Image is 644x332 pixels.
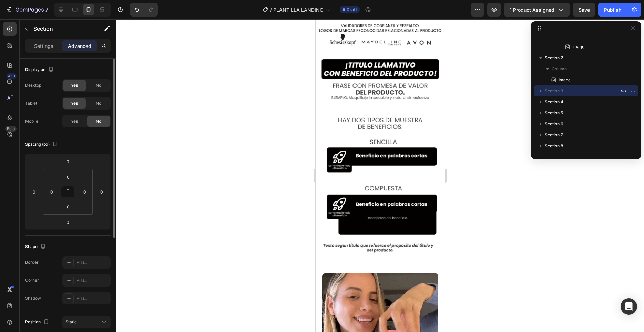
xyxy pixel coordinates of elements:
span: No [96,118,101,124]
p: Settings [34,42,53,50]
p: 7 [45,6,48,14]
button: Save [573,3,595,17]
div: Shape [25,242,47,251]
span: Yes [71,100,78,106]
div: Add... [76,260,109,266]
span: Draft [347,7,357,13]
div: Add... [76,278,109,284]
div: Desktop [25,82,41,89]
input: 0px [47,187,57,197]
span: No [96,82,101,89]
span: PLANTILLA LANDING [273,6,323,13]
div: Shadow [25,295,41,301]
span: Static [65,319,77,324]
p: Advanced [68,42,91,50]
span: Section 7 [545,132,563,138]
span: Section 5 [545,110,563,116]
span: Image [572,43,584,50]
button: Static [62,316,111,328]
div: Open Intercom Messenger [621,298,637,315]
button: 1 product assigned [504,3,570,17]
span: Section 2 [545,54,563,61]
input: 0 [96,187,107,197]
div: Corner [25,277,39,283]
div: Add... [76,295,109,302]
span: Section 3 [545,87,563,94]
div: Tablet [25,100,37,106]
span: / [270,6,272,13]
input: 0px [80,187,90,197]
span: Column [552,65,567,72]
span: Section 6 [545,121,563,127]
span: Image [559,76,571,83]
span: Yes [71,82,78,89]
input: 0 [29,187,39,197]
span: 1 product assigned [510,6,554,13]
div: Publish [604,6,621,13]
div: Display on [25,65,55,74]
span: Yes [71,118,78,124]
div: Undo/Redo [130,3,158,17]
div: Position [25,318,50,327]
div: Spacing (px) [25,140,59,149]
input: 0px [61,201,75,212]
iframe: Design area [316,19,445,332]
span: No [96,100,101,106]
input: 0px [61,172,75,182]
input: 0 [61,156,75,167]
button: 7 [3,3,51,17]
div: 450 [7,73,17,79]
input: 0 [61,217,75,227]
button: Publish [598,3,627,17]
div: Mobile [25,118,38,124]
span: Section 8 [545,143,563,149]
div: Border [25,259,39,266]
span: Section 4 [545,98,563,105]
span: Save [579,7,590,13]
div: Beta [5,126,17,132]
p: Section [33,24,90,33]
